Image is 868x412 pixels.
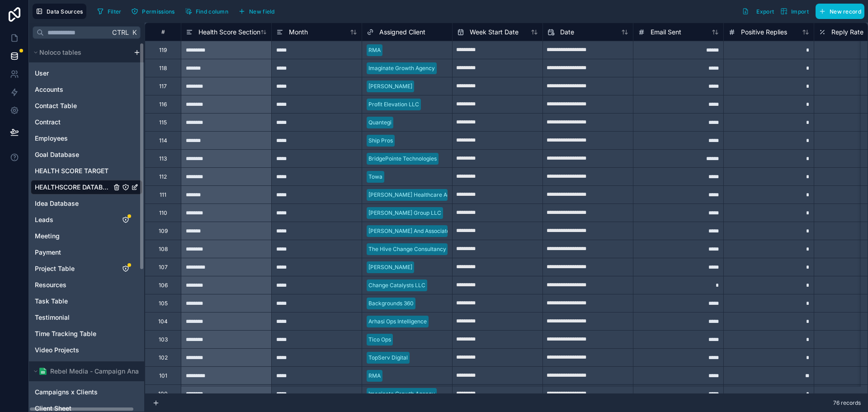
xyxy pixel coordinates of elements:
div: Ship Pros [368,137,393,145]
div: The Hive Change Consultancy Ltd [368,245,456,253]
div: 113 [159,155,167,162]
button: New record [816,4,864,19]
div: 104 [158,318,168,325]
button: Find column [182,5,231,18]
div: RMA [368,372,381,380]
div: RMA [368,46,381,54]
span: 76 records [833,399,861,407]
span: Find column [196,8,228,15]
div: Profit Elevation LLC [368,100,419,109]
button: Permissions [128,5,178,18]
div: Towa [368,173,382,181]
div: 119 [159,47,167,54]
div: Imaginate Growth Agency [368,390,435,398]
div: 109 [159,227,168,235]
div: Imaginate Growth Agency [368,64,435,72]
div: 105 [159,300,168,307]
div: TopServ Digital [368,354,408,362]
div: 103 [159,336,168,343]
div: 117 [159,83,167,90]
span: Email Sent [651,28,681,37]
button: New field [235,5,278,18]
div: # [152,28,174,35]
div: Quantegi [368,118,392,127]
div: 108 [159,246,168,253]
div: 107 [159,264,168,271]
div: 112 [159,173,167,180]
a: Permissions [128,5,181,18]
span: New field [249,8,275,15]
div: 118 [159,65,167,72]
a: New record [812,4,864,19]
div: 114 [159,137,167,144]
div: Arhasi Ops Intelligence [368,317,427,326]
span: Health Score Section [198,28,260,37]
span: Week Start Date [470,28,519,37]
div: 115 [159,119,167,126]
div: [PERSON_NAME] Healthcare Advisors [368,191,466,199]
button: Import [777,4,812,19]
div: [PERSON_NAME] Group LLC [368,209,441,217]
button: Filter [94,5,125,18]
div: 116 [159,101,167,108]
span: Assigned Client [379,28,425,37]
span: New record [830,8,861,15]
button: Data Sources [33,4,86,19]
span: Positive Replies [741,28,787,37]
span: Reply Rate [831,28,863,37]
div: BridgePointe Technologies [368,155,437,163]
div: [PERSON_NAME] [368,263,412,271]
div: 100 [158,390,168,398]
button: Export [739,4,777,19]
div: Backgrounds 360 [368,299,414,308]
div: [PERSON_NAME] [368,82,412,90]
span: Export [756,8,774,15]
div: 110 [159,209,167,217]
div: Tico Ops [368,336,391,344]
div: 102 [159,354,168,361]
span: Data Sources [47,8,83,15]
span: Filter [108,8,122,15]
div: Change Catalysts LLC [368,281,425,289]
span: Import [791,8,809,15]
div: 106 [159,282,168,289]
span: Ctrl [111,27,130,38]
div: 111 [160,191,166,199]
div: 101 [159,372,167,379]
span: K [131,29,137,36]
span: Permissions [142,8,175,15]
span: Date [560,28,574,37]
span: Month [289,28,308,37]
div: [PERSON_NAME] And Associates [368,227,453,235]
